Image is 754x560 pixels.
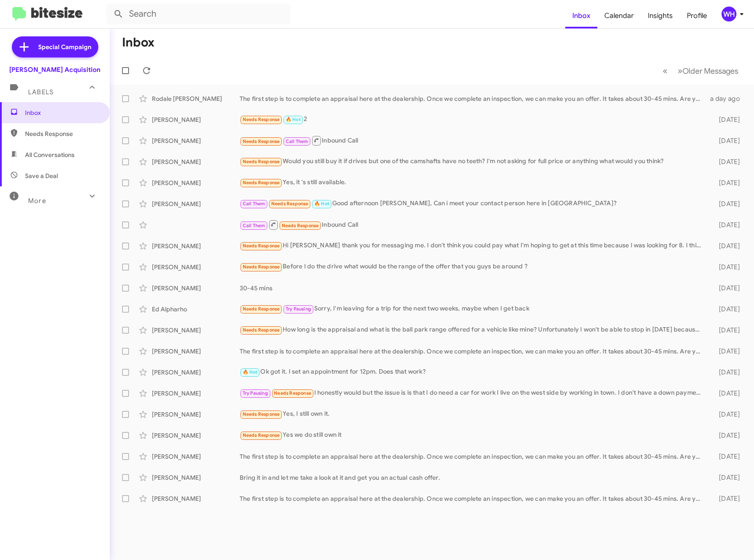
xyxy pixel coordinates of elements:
[152,242,240,250] div: [PERSON_NAME]
[706,200,747,208] div: [DATE]
[597,3,641,29] a: Calendar
[641,3,680,29] a: Insights
[240,473,706,482] div: Bring it in and let me take a look at it and get you an actual cash offer.
[106,4,291,25] input: Search
[240,284,706,292] div: 30-45 mins
[152,389,240,398] div: [PERSON_NAME]
[240,409,706,419] div: Yes, I still own it.
[240,199,706,209] div: Good afternoon [PERSON_NAME], Can i meet your contact person here in [GEOGRAPHIC_DATA]?
[152,431,240,440] div: [PERSON_NAME]
[722,7,736,21] div: WH
[243,159,280,164] span: Needs Response
[25,108,100,117] span: Inbox
[706,136,747,145] div: [DATE]
[240,430,706,440] div: Yes we do still own it
[28,197,46,205] span: More
[243,306,280,312] span: Needs Response
[240,367,706,377] div: Ok got it. I set an appointment for 12pm. Does that work?
[706,221,747,229] div: [DATE]
[240,388,706,398] div: I honestly would but the issue is is that I do need a car for work I live on the west side by wor...
[271,201,309,207] span: Needs Response
[243,223,266,228] span: Call Them
[240,347,706,356] div: The first step is to complete an appraisal here at the dealership. Once we complete an inspection...
[680,3,714,29] a: Profile
[152,200,240,208] div: [PERSON_NAME]
[240,94,706,103] div: The first step is to complete an appraisal here at the dealership. Once we complete an inspection...
[240,304,706,314] div: Sorry, I'm leaving for a trip for the next two weeks, maybe when I get back
[243,201,266,207] span: Call Them
[565,3,597,29] a: Inbox
[240,241,706,251] div: Hi [PERSON_NAME] thank you for messaging me. I don't think you could pay what I'm hoping to get a...
[152,94,240,103] div: Rodale [PERSON_NAME]
[152,410,240,419] div: [PERSON_NAME]
[152,305,240,314] div: Ed Alpharho
[243,180,280,185] span: Needs Response
[38,43,91,51] span: Special Campaign
[12,36,98,57] a: Special Campaign
[706,284,747,292] div: [DATE]
[122,36,154,50] h1: Inbox
[243,411,280,417] span: Needs Response
[152,136,240,145] div: [PERSON_NAME]
[314,201,329,207] span: 🔥 Hot
[240,325,706,335] div: How long is the appraisal and what is the ball park range offered for a vehicle like mine? Unfort...
[240,178,706,188] div: Yes, it 's still available.
[706,389,747,398] div: [DATE]
[678,65,682,76] span: »
[706,410,747,419] div: [DATE]
[25,129,100,138] span: Needs Response
[25,171,58,180] span: Save a Deal
[663,65,668,76] span: «
[657,62,673,80] button: Previous
[243,243,280,249] span: Needs Response
[240,114,706,125] div: 2
[152,347,240,356] div: [PERSON_NAME]
[152,115,240,124] div: [PERSON_NAME]
[243,390,268,396] span: Try Pausing
[706,305,747,314] div: [DATE]
[243,264,280,270] span: Needs Response
[28,88,54,96] span: Labels
[243,327,280,333] span: Needs Response
[706,115,747,124] div: [DATE]
[240,494,706,503] div: The first step is to complete an appraisal here at the dealership. Once we complete an inspection...
[240,452,706,461] div: The first step is to complete an appraisal here at the dealership. Once we complete an inspection...
[286,306,311,312] span: Try Pausing
[286,117,301,122] span: 🔥 Hot
[286,139,309,144] span: Call Them
[243,369,258,375] span: 🔥 Hot
[706,452,747,461] div: [DATE]
[706,178,747,187] div: [DATE]
[706,347,747,356] div: [DATE]
[706,263,747,271] div: [DATE]
[152,263,240,271] div: [PERSON_NAME]
[152,368,240,377] div: [PERSON_NAME]
[152,452,240,461] div: [PERSON_NAME]
[240,135,706,146] div: Inbound Call
[152,473,240,482] div: [PERSON_NAME]
[706,94,747,103] div: a day ago
[706,326,747,335] div: [DATE]
[282,223,319,228] span: Needs Response
[682,66,738,76] span: Older Messages
[9,65,101,74] div: [PERSON_NAME] Acquisition
[706,157,747,166] div: [DATE]
[706,242,747,250] div: [DATE]
[706,473,747,482] div: [DATE]
[152,494,240,503] div: [PERSON_NAME]
[658,62,743,80] nav: Page navigation example
[25,150,75,159] span: All Conversations
[152,326,240,335] div: [PERSON_NAME]
[243,432,280,438] span: Needs Response
[152,157,240,166] div: [PERSON_NAME]
[706,368,747,377] div: [DATE]
[274,390,311,396] span: Needs Response
[672,62,743,80] button: Next
[240,157,706,167] div: Would you still buy it if drives but one of the camshafts have no teeth? I'm not asking for full ...
[243,139,280,144] span: Needs Response
[240,262,706,272] div: Before I do the drive what would be the range of the offer that you guys be around ?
